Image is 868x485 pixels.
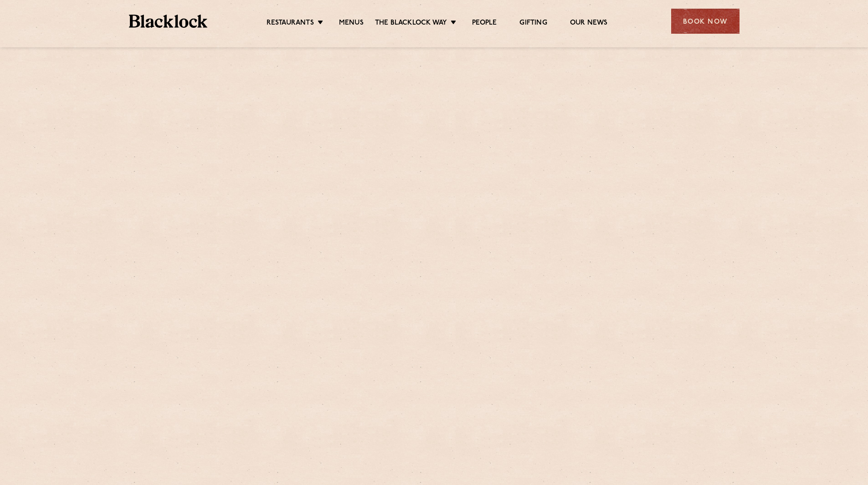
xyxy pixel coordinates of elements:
[375,19,447,29] a: The Blacklock Way
[267,19,314,29] a: Restaurants
[129,15,208,28] img: BL_Textured_Logo-footer-cropped.svg
[519,19,547,29] a: Gifting
[472,19,497,29] a: People
[339,19,364,29] a: Menus
[570,19,608,29] a: Our News
[671,9,740,34] div: Book Now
